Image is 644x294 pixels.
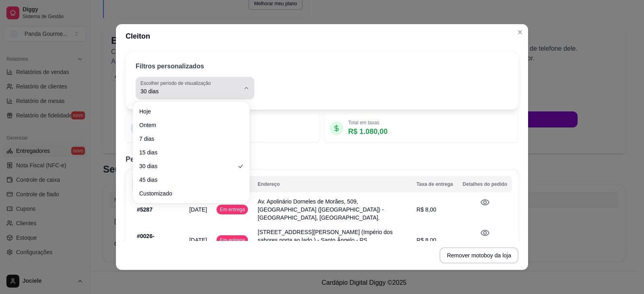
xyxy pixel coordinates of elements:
th: Número do pedido [132,176,184,192]
p: # 5287 [137,206,180,214]
th: Detalhes do pedido [458,176,512,192]
button: Close [514,26,526,39]
p: [DATE] [189,236,207,244]
span: Hoje [139,107,235,115]
span: [STREET_ADDRESS][PERSON_NAME] (Império dos sabores porta ao lado ) - Santo Ângelo - RS, [GEOGRAPH... [258,229,392,251]
button: Remover motoboy da loja [440,247,518,263]
span: 30 dias [140,87,240,95]
h2: Pedidos [126,154,518,165]
span: 15 dias [139,148,235,156]
p: Filtros personalizados [136,62,204,71]
p: Total em taxas [348,119,388,126]
span: R$ 8,00 [417,237,436,243]
span: Em entrega [218,206,246,213]
header: Cleiton [116,24,528,48]
th: Endereço [253,176,412,192]
span: Em entrega [218,237,246,243]
th: Taxa de entrega [412,176,458,192]
span: Customizado [139,189,235,197]
span: 45 dias [139,176,235,184]
label: Escolher período de visualização [140,80,213,86]
span: Ontem [139,121,235,129]
p: [DATE] [189,206,207,214]
p: # 0026-d3522e5c [137,232,180,248]
span: Av. Apolinário Dorneles de Morães, 509, [GEOGRAPHIC_DATA] ([GEOGRAPHIC_DATA]) - [GEOGRAPHIC_DATA]... [258,198,384,221]
span: 30 dias [139,162,235,170]
p: R$ 1.080,00 [348,126,388,137]
span: 7 dias [139,135,235,143]
span: R$ 8,00 [417,206,436,213]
